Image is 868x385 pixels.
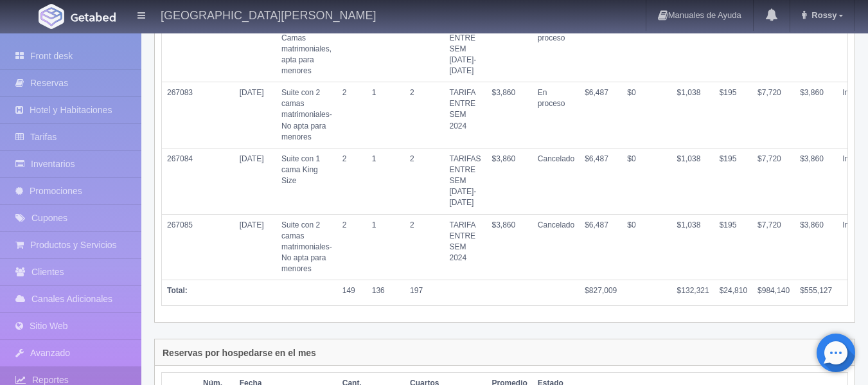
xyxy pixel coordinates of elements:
[795,280,837,302] td: $555,127
[235,16,276,82] td: [DATE]
[580,214,622,280] td: $6,487
[405,148,444,214] td: 2
[405,280,444,302] td: 197
[622,148,671,214] td: $0
[533,148,580,214] td: Cancelado
[162,82,198,148] td: 267083
[337,148,367,214] td: 2
[580,16,622,82] td: $16,218
[672,280,714,302] td: $132,321
[405,16,444,82] td: 5
[752,82,795,148] td: $7,720
[367,214,405,280] td: 1
[672,16,714,82] td: $2,595
[486,148,532,214] td: $3,860
[580,148,622,214] td: $6,487
[367,280,405,302] td: 136
[795,214,837,280] td: $3,860
[486,82,532,148] td: $3,860
[672,148,714,214] td: $1,038
[714,16,752,82] td: $487
[622,82,671,148] td: $0
[235,82,276,148] td: [DATE]
[714,214,752,280] td: $195
[337,82,367,148] td: 2
[167,286,188,295] b: Total:
[162,214,198,280] td: 267085
[533,82,580,148] td: En proceso
[444,82,486,148] td: TARIFA ENTRE SEM 2024
[714,280,752,302] td: $24,810
[39,4,64,29] img: Getabed
[276,16,337,82] td: Suite con 2 Camas matrimoniales, apta para menores
[367,82,405,148] td: 1
[276,214,337,280] td: Suite con 2 camas matrimoniales-No apta para menores
[672,82,714,148] td: $1,038
[444,148,486,214] td: TARIFAS ENTRE SEM [DATE]-[DATE]
[276,82,337,148] td: Suite con 2 camas matrimoniales-No apta para menores
[486,16,532,82] td: $3,860
[795,82,837,148] td: $3,860
[161,6,376,22] h4: [GEOGRAPHIC_DATA][PERSON_NAME]
[795,16,837,82] td: $3,860
[235,214,276,280] td: [DATE]
[752,214,795,280] td: $7,720
[622,214,671,280] td: $0
[405,82,444,148] td: 2
[622,16,671,82] td: $0
[162,148,198,214] td: 267084
[71,12,116,22] img: Getabed
[752,16,795,82] td: $19,300
[162,16,198,82] td: 267082
[714,148,752,214] td: $195
[580,82,622,148] td: $6,487
[672,214,714,280] td: $1,038
[533,16,580,82] td: En proceso
[337,214,367,280] td: 2
[235,148,276,214] td: [DATE]
[795,148,837,214] td: $3,860
[580,280,622,302] td: $827,009
[808,10,837,20] span: Rossy
[444,214,486,280] td: TARIFA ENTRE SEM 2024
[337,16,367,82] td: 5
[752,280,795,302] td: $984,140
[714,82,752,148] td: $195
[405,214,444,280] td: 2
[367,148,405,214] td: 1
[276,148,337,214] td: Suite con 1 cama King Size
[367,16,405,82] td: 1
[533,214,580,280] td: Cancelado
[444,16,486,82] td: TARIFAS ENTRE SEM [DATE]-[DATE]
[163,348,316,358] h4: Reservas por hospedarse en el mes
[337,280,367,302] td: 149
[486,214,532,280] td: $3,860
[752,148,795,214] td: $7,720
